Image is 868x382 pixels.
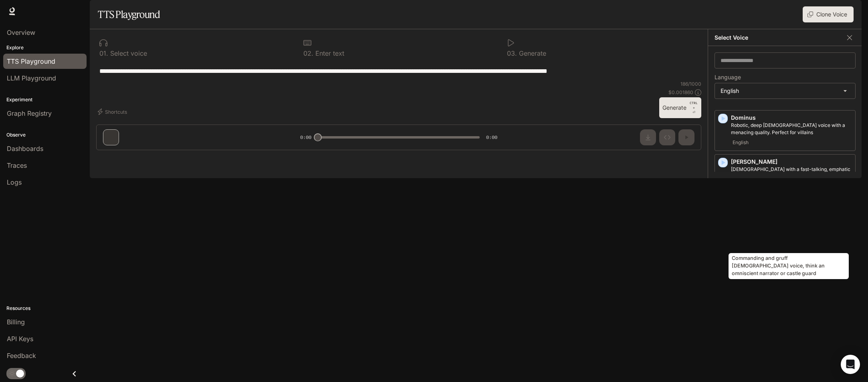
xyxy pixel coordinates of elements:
[729,253,849,279] div: Commanding and gruff [DEMOGRAPHIC_DATA] voice, think an omniscient narrator or castle guard
[99,50,108,56] p: 0 1 .
[690,101,698,110] p: CTRL +
[303,50,313,56] p: 0 2 .
[313,50,344,56] p: Enter text
[108,50,147,56] p: Select voice
[731,122,852,136] p: Robotic, deep male voice with a menacing quality. Perfect for villains
[507,50,517,56] p: 0 3 .
[98,6,160,22] h1: TTS Playground
[668,89,693,96] p: $ 0.001860
[96,105,130,118] button: Shortcuts
[731,166,852,180] p: Male with a fast-talking, emphatic and streetwise tone
[517,50,546,56] p: Generate
[731,114,852,122] p: Dominus
[731,138,750,147] span: English
[731,158,852,166] p: [PERSON_NAME]
[680,80,701,87] p: 186 / 1000
[841,355,860,374] div: Open Intercom Messenger
[690,101,698,115] p: ⏎
[715,83,855,99] div: English
[803,6,854,22] button: Clone Voice
[715,74,741,80] p: Language
[659,97,701,118] button: GenerateCTRL +⏎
